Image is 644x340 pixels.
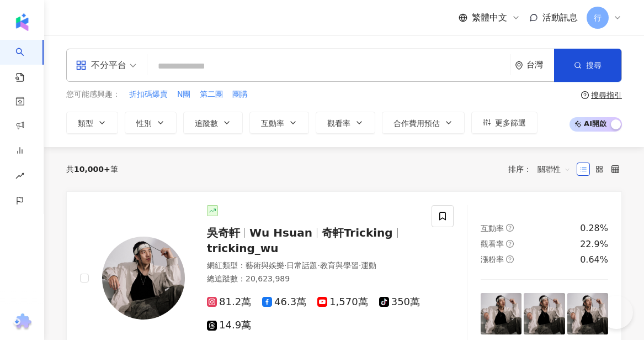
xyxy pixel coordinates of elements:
[249,112,309,134] button: 互動率
[66,112,118,134] button: 類型
[361,261,376,270] span: 運動
[12,313,33,331] img: chrome extension
[284,261,286,270] span: ·
[183,112,243,134] button: 追蹤數
[481,224,504,233] span: 互動率
[600,296,633,329] iframe: Help Scout Beacon - Open
[232,89,248,100] span: 團購
[594,12,602,24] span: 行
[246,261,284,270] span: 藝術與娛樂
[316,112,375,134] button: 觀看率
[207,296,251,308] span: 81.2萬
[581,91,589,99] span: question-circle
[66,165,118,174] div: 共 筆
[320,261,359,270] span: 教育與學習
[199,88,223,101] button: 第二團
[15,165,24,190] span: rise
[261,119,284,128] span: 互動率
[136,119,152,128] span: 性別
[526,60,554,70] div: 台灣
[15,40,38,83] a: search
[508,160,577,178] div: 排序：
[13,13,31,31] img: logo icon
[379,296,420,308] span: 350萬
[481,293,521,334] img: post-image
[524,293,565,334] img: post-image
[78,119,93,128] span: 類型
[317,296,368,308] span: 1,570萬
[472,12,507,24] span: 繁體中文
[393,119,440,128] span: 合作費用預估
[177,88,191,101] button: N團
[322,226,393,239] span: 奇軒Tricking
[129,89,168,100] span: 折扣碼爆賣
[232,88,248,101] button: 團購
[537,160,571,178] span: 關聯性
[249,226,312,239] span: Wu Hsuan
[317,261,320,270] span: ·
[481,239,504,248] span: 觀看率
[129,88,168,101] button: 折扣碼爆賣
[471,112,537,134] button: 更多篩選
[66,89,120,100] span: 您可能感興趣：
[207,260,435,271] div: 網紅類型 ：
[327,119,350,128] span: 觀看率
[76,56,126,74] div: 不分平台
[76,60,87,71] span: appstore
[591,91,622,100] div: 搜尋指引
[207,242,279,255] span: tricking_wu
[567,293,608,334] img: post-image
[207,274,435,285] div: 總追蹤數 ： 20,623,989
[177,89,190,100] span: N團
[102,237,185,320] img: KOL Avatar
[286,261,317,270] span: 日常話題
[586,61,602,70] span: 搜尋
[74,165,110,174] span: 10,000+
[542,12,578,23] span: 活動訊息
[195,119,218,128] span: 追蹤數
[580,254,608,266] div: 0.64%
[200,89,223,100] span: 第二團
[481,255,504,264] span: 漲粉率
[554,49,621,82] button: 搜尋
[515,61,523,70] span: environment
[125,112,177,134] button: 性別
[359,261,361,270] span: ·
[506,240,514,248] span: question-circle
[506,255,514,263] span: question-circle
[506,224,514,232] span: question-circle
[262,296,306,308] span: 46.3萬
[580,222,608,234] div: 0.28%
[207,226,240,239] span: 吳奇軒
[382,112,465,134] button: 合作費用預估
[580,238,608,250] div: 22.9%
[207,320,251,331] span: 14.9萬
[495,118,526,127] span: 更多篩選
